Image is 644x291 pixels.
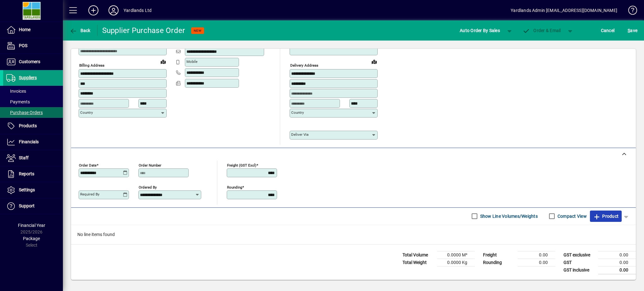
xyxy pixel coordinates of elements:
span: Customers [19,59,40,64]
label: Show Line Volumes/Weights [479,213,538,219]
td: 0.0000 Kg [437,259,475,266]
span: Payments [6,99,30,104]
a: Home [3,22,63,38]
mat-label: Required by [80,192,99,196]
span: Products [19,123,37,128]
td: GST exclusive [560,251,598,259]
td: 0.0000 M³ [437,251,475,259]
a: Knowledge Base [624,1,636,22]
mat-label: Order number [139,163,161,167]
mat-label: Order date [79,163,97,167]
a: POS [3,38,63,54]
button: Product [590,211,622,222]
mat-label: Rounding [227,185,242,189]
mat-label: Freight (GST excl) [227,163,256,167]
a: Customers [3,54,63,70]
a: Products [3,118,63,134]
span: Home [19,27,31,32]
span: Auto Order By Sales [460,25,500,36]
span: Package [23,236,40,241]
td: 0.00 [598,266,636,274]
span: Financials [19,139,39,144]
a: View on map [369,57,379,67]
div: Yardlands Ltd [124,5,152,15]
mat-label: Country [80,110,93,115]
a: View on map [158,57,168,67]
span: Purchase Orders [6,110,43,115]
div: No line items found [71,225,636,244]
a: Financials [3,134,63,150]
td: Total Weight [399,259,437,266]
td: GST inclusive [560,266,598,274]
mat-label: Deliver via [291,132,308,137]
span: Reports [19,171,34,176]
a: Support [3,198,63,214]
span: Settings [19,187,35,192]
app-page-header-button: Back [63,25,97,36]
span: Order & Email [523,28,561,33]
span: Financial Year [18,223,45,228]
td: Total Volume [399,251,437,259]
td: 0.00 [518,259,555,266]
span: Support [19,203,35,208]
span: Invoices [6,89,26,94]
td: 0.00 [518,251,555,259]
a: Invoices [3,86,63,96]
mat-label: Mobile [186,59,197,64]
a: Purchase Orders [3,107,63,118]
a: Reports [3,166,63,182]
mat-label: Country [291,110,304,115]
td: 0.00 [598,259,636,266]
a: Staff [3,150,63,166]
mat-label: Ordered by [139,185,157,189]
span: Cancel [601,25,615,36]
td: GST [560,259,598,266]
a: Payments [3,96,63,107]
td: Rounding [480,259,518,266]
td: Freight [480,251,518,259]
button: Profile [103,5,124,16]
td: 0.00 [598,251,636,259]
div: Yardlands Admin [EMAIL_ADDRESS][DOMAIN_NAME] [511,5,617,15]
a: Settings [3,182,63,198]
button: Order & Email [519,25,564,36]
label: Compact View [556,213,587,219]
button: Cancel [599,25,616,36]
span: Product [593,211,619,221]
button: Add [83,5,103,16]
span: NEW [194,29,202,33]
div: Supplier Purchase Order [102,25,185,36]
button: Back [68,25,92,36]
span: Suppliers [19,75,37,80]
span: POS [19,43,27,48]
button: Auto Order By Sales [457,25,503,36]
button: Save [626,25,639,36]
span: S [628,28,630,33]
span: Back [69,28,91,33]
span: ave [628,25,637,36]
span: Staff [19,155,29,160]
